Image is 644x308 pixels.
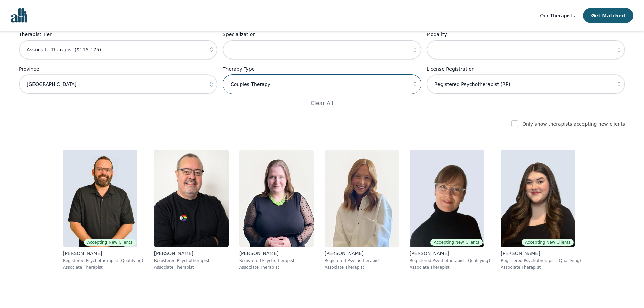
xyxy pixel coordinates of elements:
[154,150,229,247] img: Scott_Harrison
[495,144,587,276] a: Olivia_SnowAccepting New Clients[PERSON_NAME]Registered Psychotherapist (Qualifying)Associate The...
[63,150,137,247] img: Josh_Cadieux
[57,144,149,276] a: Josh_CadieuxAccepting New Clients[PERSON_NAME]Registered Psychotherapist (Qualifying)Associate Th...
[223,65,421,73] label: Therapy Type
[19,30,217,39] label: Therapist Tier
[325,150,399,247] img: Kelly_Kozluk
[430,239,482,246] span: Accepting New Clients
[325,265,399,270] p: Associate Therapist
[63,265,143,270] p: Associate Therapist
[427,65,625,73] label: License Registration
[223,30,421,39] label: Specialization
[239,150,314,247] img: Jessie_MacAlpine Shearer
[19,99,625,108] p: Clear All
[410,250,490,257] p: [PERSON_NAME]
[84,239,136,246] span: Accepting New Clients
[319,144,404,276] a: Kelly_Kozluk[PERSON_NAME]Registered PsychotherapistAssociate Therapist
[63,258,143,263] p: Registered Psychotherapist (Qualifying)
[501,250,581,257] p: [PERSON_NAME]
[583,8,633,23] button: Get Matched
[522,239,574,246] span: Accepting New Clients
[404,144,496,276] a: Angela_EarlAccepting New Clients[PERSON_NAME]Registered Psychotherapist (Qualifying)Associate The...
[540,13,575,18] span: Our Therapists
[63,250,143,257] p: [PERSON_NAME]
[410,150,484,247] img: Angela_Earl
[234,144,319,276] a: Jessie_MacAlpine Shearer[PERSON_NAME]Registered PsychotherapistAssociate Therapist
[239,250,314,257] p: [PERSON_NAME]
[149,144,234,276] a: Scott_Harrison[PERSON_NAME]Registered PsychotherapistAssociate Therapist
[11,8,27,23] img: alli logo
[154,258,229,263] p: Registered Psychotherapist
[239,258,314,263] p: Registered Psychotherapist
[501,265,581,270] p: Associate Therapist
[501,150,575,247] img: Olivia_Snow
[325,258,399,263] p: Registered Psychotherapist
[427,30,625,39] label: Modality
[540,11,575,20] a: Our Therapists
[410,258,490,263] p: Registered Psychotherapist (Qualifying)
[522,121,625,127] label: Only show therapists accepting new clients
[501,258,581,263] p: Registered Psychotherapist (Qualifying)
[410,265,490,270] p: Associate Therapist
[325,250,399,257] p: [PERSON_NAME]
[154,250,229,257] p: [PERSON_NAME]
[19,65,217,73] label: Province
[239,265,314,270] p: Associate Therapist
[154,265,229,270] p: Associate Therapist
